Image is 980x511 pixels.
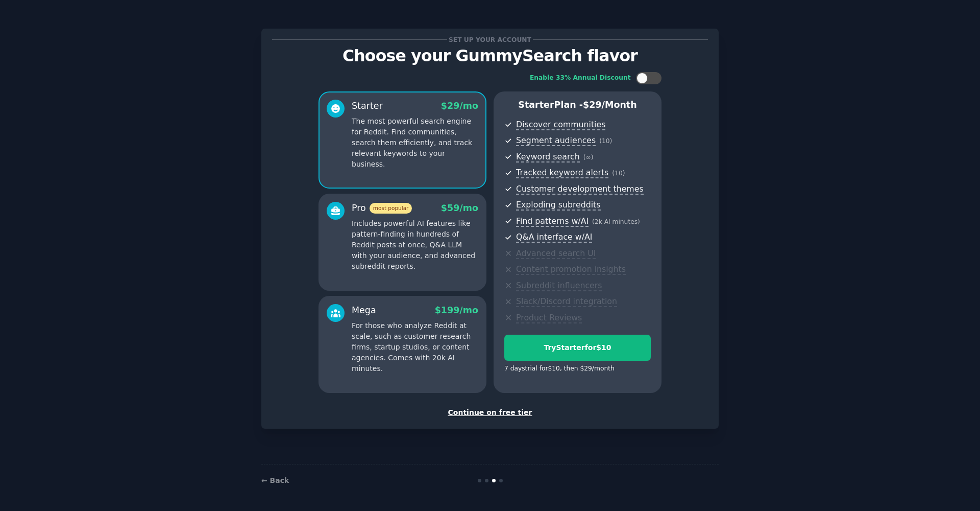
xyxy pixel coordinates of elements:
span: $ 199 /mo [435,305,478,315]
p: The most powerful search engine for Reddit. Find communities, search them efficiently, and track ... [352,116,478,170]
span: $ 59 /mo [441,203,478,213]
div: Continue on free tier [272,407,708,418]
span: $ 29 /month [583,100,637,110]
span: Tracked keyword alerts [516,168,608,178]
span: Content promotion insights [516,264,626,275]
div: Pro [352,202,412,215]
span: ( 10 ) [599,137,612,145]
span: Keyword search [516,152,580,162]
span: $ 29 /mo [441,101,478,111]
span: Customer development themes [516,184,644,195]
span: ( 10 ) [612,170,625,177]
span: most popular [370,203,412,214]
span: Q&A interface w/AI [516,232,592,243]
span: Exploding subreddits [516,200,600,211]
span: Subreddit influencers [516,281,602,291]
span: Segment audiences [516,135,596,146]
div: Mega [352,304,376,317]
span: Find patterns w/AI [516,216,589,227]
p: Choose your GummySearch flavor [272,47,708,65]
button: TryStarterfor$10 [504,335,651,361]
div: Try Starter for $10 [505,342,650,353]
span: Advanced search UI [516,248,596,259]
span: ( ∞ ) [583,154,594,161]
p: For those who analyze Reddit at scale, such as customer research firms, startup studios, or conte... [352,320,478,374]
div: Enable 33% Annual Discount [530,74,631,83]
span: ( 2k AI minutes ) [592,218,640,225]
span: Set up your account [447,34,533,45]
div: 7 days trial for $10 , then $ 29 /month [504,364,615,374]
span: Slack/Discord integration [516,296,617,307]
span: Discover communities [516,120,605,130]
span: Product Reviews [516,313,582,323]
div: Starter [352,100,383,112]
a: ← Back [261,476,289,484]
p: Starter Plan - [504,99,651,111]
p: Includes powerful AI features like pattern-finding in hundreds of Reddit posts at once, Q&A LLM w... [352,218,478,272]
